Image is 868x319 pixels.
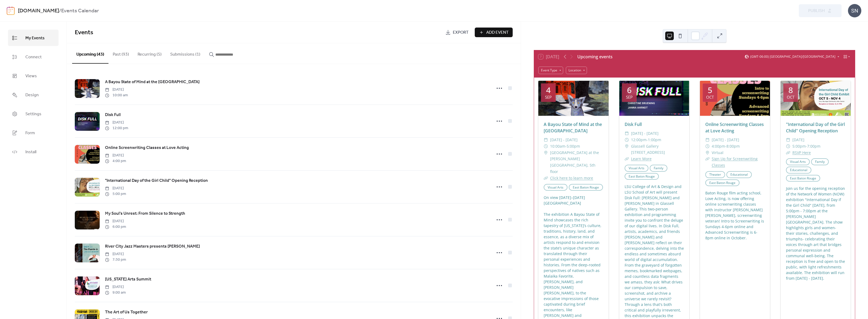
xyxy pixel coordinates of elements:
span: [DATE] [105,251,126,257]
span: [DATE] [105,218,126,224]
div: 5 [708,86,712,94]
a: Disk Full [105,112,121,118]
span: 12:00pm [631,137,647,143]
span: [DATE] [105,87,128,93]
span: Connect [25,53,42,61]
b: Events Calendar [61,6,99,16]
span: [DATE] [105,153,126,158]
a: My Soul's Unrest: From Silence to Strength [105,210,185,217]
a: River City Jazz Masters presents [PERSON_NAME] [105,243,200,250]
a: RSVP Here [792,150,811,155]
div: 8 [788,86,793,94]
span: Add Event [486,29,509,36]
span: 4:00 pm [105,158,126,164]
div: 6 [627,86,632,94]
span: 9:00 am [105,290,126,295]
button: Recurring (5) [133,43,166,63]
span: [DATE] - [DATE] [712,137,739,143]
a: [DOMAIN_NAME] [18,6,59,16]
a: Learn More [631,156,652,161]
a: Design [8,87,59,103]
div: ​ [625,156,629,162]
button: Past (93) [108,43,133,63]
div: Join us for the opening reception of the Network of Women (NOW) exhibition "International Day if ... [781,186,851,281]
span: Events [75,27,93,39]
div: ​ [705,143,710,149]
span: Views [25,72,37,80]
span: Online Screenwriting Classes at Love Acting [105,145,189,151]
span: - [725,143,726,149]
span: [GEOGRAPHIC_DATA] at the [PERSON_NAME][GEOGRAPHIC_DATA], 5th floor [550,149,603,175]
div: SN [848,4,861,17]
a: Sign Up for Screenwriting Classes [712,156,758,168]
div: Sep [626,95,633,99]
img: logo [7,6,15,15]
span: 6:00 pm [105,224,126,230]
span: - [806,143,807,149]
a: The Art of Us Together [105,309,148,316]
div: Oct [787,95,795,99]
button: Add Event [475,28,513,37]
span: 7:00pm [807,143,820,149]
span: "International Day of the Girl Child" Opening Reception [105,178,208,184]
span: [DATE] - [DATE] [631,130,659,137]
div: ​ [544,175,548,181]
span: 5:00pm [792,143,806,149]
span: 4:00pm [712,143,725,149]
a: Form [8,125,59,141]
div: ​ [786,143,790,149]
div: ​ [625,130,629,137]
a: "International Day of the Girl Child" Opening Reception [105,177,208,184]
span: - [647,137,648,143]
span: 8:00pm [726,143,740,149]
div: ​ [544,149,548,156]
span: Install [25,148,36,156]
span: (GMT-06:00) [GEOGRAPHIC_DATA]/[GEOGRAPHIC_DATA] [750,55,835,58]
a: [US_STATE] Arts Summit [105,276,151,283]
b: / [59,6,61,16]
a: Install [8,144,59,160]
span: Glassell Gallery [STREET_ADDRESS] [631,143,684,156]
a: Views [8,68,59,84]
a: Connect [8,49,59,65]
span: 1:00pm [648,137,661,143]
span: [DATE] [105,284,126,290]
span: 10:00am [550,143,565,149]
a: Disk Full [625,121,642,127]
span: Export [453,29,469,36]
div: Sep [545,95,552,99]
span: Settings [25,110,41,118]
span: [DATE] [792,137,804,143]
a: Click here to learn more [550,175,593,180]
span: Form [25,129,35,137]
div: ​ [544,137,548,143]
div: Upcoming events [577,53,613,60]
div: ​ [786,137,790,143]
div: Baton Rouge film acting school, Love Acting, is now offering online screenwriting classes with in... [700,190,770,241]
div: ​ [625,137,629,143]
span: [DATE] [105,120,128,125]
span: [DATE] - [DATE] [550,137,578,143]
span: 5:00pm [567,143,580,149]
span: 5:00 pm [105,191,126,197]
div: ​ [544,143,548,149]
span: 7:30 pm [105,257,126,263]
button: Upcoming (43) [72,43,108,64]
span: Virtual [712,149,723,156]
a: "International Day of the Girl Child" Opening Reception [786,121,845,134]
span: - [565,143,567,149]
span: My Events [25,34,45,42]
div: ​ [705,149,710,156]
div: ​ [705,156,710,162]
a: Export [441,28,473,37]
a: My Events [8,30,59,46]
div: 4 [546,86,551,94]
a: A Bayou State of Mind at the [GEOGRAPHIC_DATA] [105,79,200,86]
div: ​ [786,149,790,156]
